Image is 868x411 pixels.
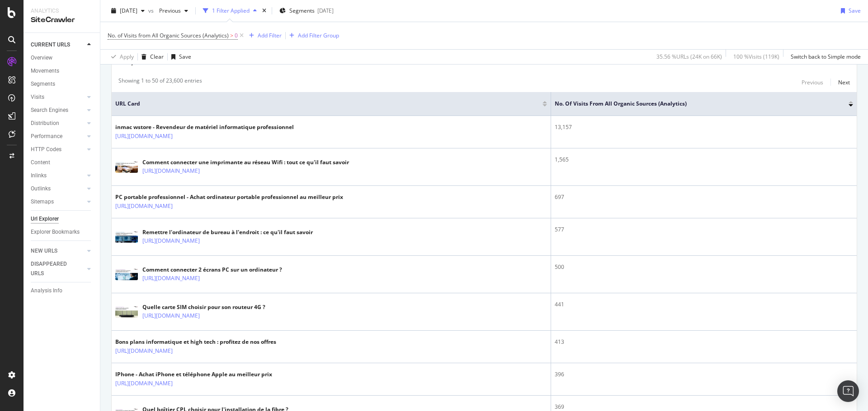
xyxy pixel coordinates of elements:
[31,246,85,256] a: NEW URLS
[31,53,94,63] a: Overview
[168,50,191,64] button: Save
[31,158,50,167] div: Content
[787,50,861,64] button: Switch back to Simple mode
[555,403,853,411] div: 369
[235,29,238,42] span: 0
[115,193,343,201] div: PC portable professionnel - Achat ordinateur portable professionnel au meilleur prix
[115,346,173,356] a: [URL][DOMAIN_NAME]
[555,123,853,131] div: 13,157
[276,4,337,18] button: Segments[DATE]
[142,228,313,236] div: Remettre l'ordinateur de bureau à l'endroit : ce qu'il faut savoir
[555,370,853,379] div: 396
[838,79,850,86] div: Next
[31,40,70,50] div: CURRENT URLS
[142,303,265,311] div: Quelle carte SIM choisir pour son routeur 4G ?
[115,100,540,108] span: URL Card
[317,7,334,14] div: [DATE]
[120,7,137,14] span: 2025 Sep. 15th
[31,79,55,89] div: Segments
[245,30,282,41] button: Add Filter
[108,50,134,64] button: Apply
[115,161,138,173] img: main image
[199,4,260,18] button: 1 Filter Applied
[31,92,44,102] div: Visits
[156,4,192,18] button: Previous
[31,259,76,278] div: DISAPPEARED URLS
[837,4,861,18] button: Save
[108,4,148,18] button: [DATE]
[115,231,138,243] img: main image
[31,66,59,76] div: Movements
[31,15,93,25] div: SiteCrawler
[148,7,156,14] span: vs
[555,300,853,309] div: 441
[31,92,85,102] a: Visits
[142,274,200,283] a: [URL][DOMAIN_NAME]
[555,226,853,234] div: 577
[115,202,173,211] a: [URL][DOMAIN_NAME]
[555,156,853,164] div: 1,565
[142,166,200,175] a: [URL][DOMAIN_NAME]
[31,214,59,224] div: Url Explorer
[31,197,54,207] div: Sitemaps
[31,184,51,194] div: Outlinks
[118,77,202,88] div: Showing 1 to 50 of 23,600 entries
[31,259,85,278] a: DISAPPEARED URLS
[298,32,339,39] div: Add Filter Group
[212,7,250,14] div: 1 Filter Applied
[258,32,282,39] div: Add Filter
[802,79,823,86] div: Previous
[115,379,173,388] a: [URL][DOMAIN_NAME]
[31,7,93,15] div: Analytics
[31,197,85,207] a: Sitemaps
[31,119,85,128] a: Distribution
[31,106,68,115] div: Search Engines
[31,227,80,237] div: Explorer Bookmarks
[31,106,85,115] a: Search Engines
[31,132,62,141] div: Performance
[115,338,276,346] div: Bons plans informatique et high tech : profitez de nos offres
[115,370,272,379] div: IPhone - Achat iPhone et téléphone Apple au meilleur prix
[31,40,85,50] a: CURRENT URLS
[150,53,164,60] div: Clear
[142,311,200,320] a: [URL][DOMAIN_NAME]
[108,32,229,39] span: No. of Visits from All Organic Sources (Analytics)
[791,53,861,60] div: Switch back to Simple mode
[289,7,315,14] span: Segments
[115,306,138,318] img: main image
[31,132,85,141] a: Performance
[31,158,94,167] a: Content
[286,30,339,41] button: Add Filter Group
[142,236,200,245] a: [URL][DOMAIN_NAME]
[802,77,823,88] button: Previous
[31,171,47,180] div: Inlinks
[142,266,282,274] div: Comment connecter 2 écrans PC sur un ordinateur ?
[31,119,59,128] div: Distribution
[142,158,349,166] div: Comment connecter une imprimante au réseau Wifi : tout ce qu'il faut savoir
[555,338,853,346] div: 413
[31,145,61,154] div: HTTP Codes
[31,227,94,237] a: Explorer Bookmarks
[733,53,779,60] div: 100 % Visits ( 119K )
[115,132,173,141] a: [URL][DOMAIN_NAME]
[31,145,85,154] a: HTTP Codes
[179,53,191,60] div: Save
[555,193,853,201] div: 697
[120,53,134,60] div: Apply
[115,123,294,131] div: inmac wstore - Revendeur de matériel informatique professionnel
[555,100,835,108] span: No. of Visits from All Organic Sources (Analytics)
[838,77,850,88] button: Next
[31,79,94,89] a: Segments
[31,171,85,180] a: Inlinks
[230,32,233,39] span: >
[138,50,164,64] button: Clear
[849,7,861,14] div: Save
[31,286,94,296] a: Analysis Info
[31,66,94,76] a: Movements
[115,268,138,280] img: main image
[31,53,52,63] div: Overview
[31,246,57,256] div: NEW URLS
[656,53,722,60] div: 35.56 % URLs ( 24K on 66K )
[837,380,859,402] div: Open Intercom Messenger
[260,6,268,15] div: times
